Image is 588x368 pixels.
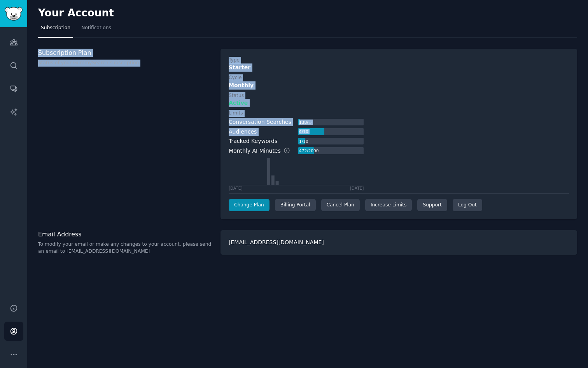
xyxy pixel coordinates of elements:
a: Subscription [38,22,73,38]
div: Monthly [229,81,569,90]
div: [EMAIL_ADDRESS][DOMAIN_NAME] [220,230,577,255]
span: Active [229,99,248,107]
a: Change Plan [229,199,269,211]
div: Starter [229,63,569,72]
div: 472 / 2000 [298,147,319,154]
div: Billing Portal [275,199,316,211]
div: Limits [229,110,243,117]
div: Audiences [229,128,257,136]
div: Status [229,92,244,99]
div: [DATE] [229,185,243,191]
span: Subscription [41,25,70,32]
div: Cancel Plan [321,199,360,211]
div: Conversation Searches [229,118,291,126]
div: Log Out [453,199,482,211]
h2: Your Account [38,7,114,19]
a: Support [417,199,447,211]
div: Type [229,57,240,64]
div: 138 / ∞ [298,119,312,126]
a: Increase Limits [365,199,412,211]
div: 1 / 10 [298,138,309,145]
div: [DATE] [350,185,364,191]
img: GummySearch logo [5,7,23,21]
h3: Subscription Plan [38,49,212,57]
div: 4 / 10 [298,128,309,135]
div: Monthly AI Minutes [229,147,298,155]
p: To modify your email or make any changes to your account, please send an email to [EMAIL_ADDRESS]... [38,241,212,255]
a: Notifications [79,22,114,38]
span: Notifications [81,25,111,32]
h3: Email Address [38,230,212,238]
div: Cycle [229,74,241,81]
p: Status of your GummySearch subscription [38,60,212,67]
div: Tracked Keywords [229,137,277,145]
